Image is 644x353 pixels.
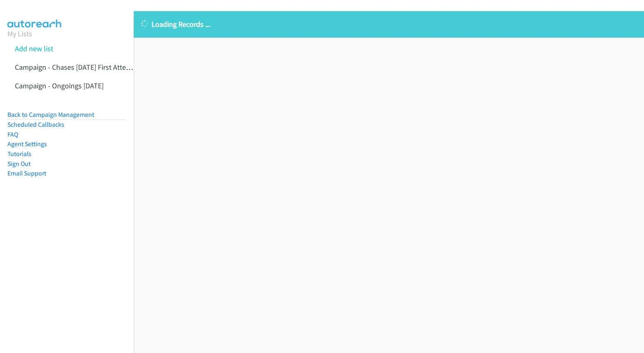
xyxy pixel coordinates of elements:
[15,62,142,72] a: Campaign - Chases [DATE] First Attempts
[7,29,32,38] a: My Lists
[7,140,47,148] a: Agent Settings
[7,121,64,128] a: Scheduled Callbacks
[15,81,104,90] a: Campaign - Ongoings [DATE]
[7,150,31,158] a: Tutorials
[7,130,18,138] a: FAQ
[7,169,46,177] a: Email Support
[141,19,637,30] p: Loading Records ...
[7,111,94,118] a: Back to Campaign Management
[7,160,31,168] a: Sign Out
[15,44,53,53] a: Add new list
